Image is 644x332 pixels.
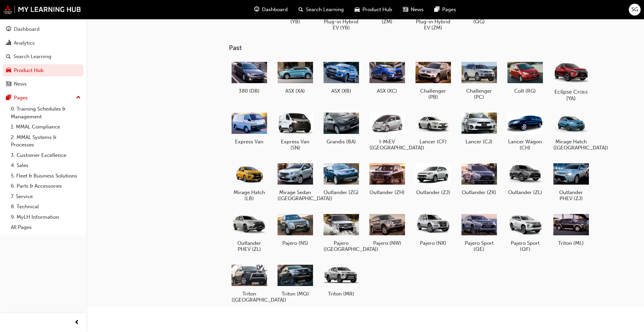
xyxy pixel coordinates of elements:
[278,88,313,94] h5: ASX (XA)
[8,181,84,191] a: 6. Parts & Accessories
[553,189,589,201] h5: Outlander PHEV (ZJ)
[229,159,269,204] a: Mirage Hatch (LB)
[461,88,497,100] h5: Challenger (PC)
[14,25,40,33] div: Dashboard
[8,150,84,161] a: 3. Customer Excellence
[321,108,361,147] a: Grandis (BA)
[415,189,451,195] h5: Outlander (ZJ)
[507,189,543,195] h5: Outlander (ZL)
[505,57,545,97] a: Colt (RG)
[324,291,359,297] h5: Triton (MR)
[6,40,11,46] span: chart-icon
[8,132,84,150] a: 2. MMAL Systems & Processes
[3,50,84,63] a: Search Learning
[442,6,456,14] span: Pages
[415,88,451,100] h5: Challenger (PB)
[505,210,545,255] a: Pajero Sport (QF)
[324,13,359,31] h5: Eclipse Cross Plug-in Hybrid EV (YB)
[6,54,11,60] span: search-icon
[8,122,84,132] a: 1. MMAL Compliance
[6,68,11,74] span: car-icon
[8,160,84,171] a: 4. Sales
[629,4,641,16] button: SG
[403,5,408,14] span: news-icon
[321,57,361,97] a: ASX (XB)
[8,212,84,222] a: 9. MyLH Information
[369,189,405,195] h5: Outlander (ZH)
[367,159,407,198] a: Outlander (ZH)
[369,139,405,151] h5: I-MiEV ([GEOGRAPHIC_DATA])
[413,108,453,147] a: Lancer (CF)
[349,3,398,17] a: car-iconProduct Hub
[429,3,461,17] a: pages-iconPages
[369,88,405,94] h5: ASX (XC)
[411,6,424,14] span: News
[321,260,361,300] a: Triton (MR)
[461,189,497,195] h5: Outlander (ZK)
[507,240,543,252] h5: Pajero Sport (QF)
[461,139,497,145] h5: Lancer (CJ)
[275,108,315,153] a: Express Van (SN)
[232,291,267,303] h5: Triton ([GEOGRAPHIC_DATA])
[459,210,499,255] a: Pajero Sport (QE)
[14,53,51,61] div: Search Learning
[413,159,453,198] a: Outlander (ZJ)
[367,108,407,153] a: I-MiEV ([GEOGRAPHIC_DATA])
[415,240,451,246] h5: Pajero (NX)
[355,5,360,14] span: car-icon
[324,240,359,252] h5: Pajero ([GEOGRAPHIC_DATA])
[74,318,79,327] span: prev-icon
[14,94,28,102] div: Pages
[552,89,590,101] h5: Eclipse Cross (YA)
[3,92,84,104] button: Pages
[413,57,453,103] a: Challenger (PB)
[8,104,84,122] a: 0. Training Schedules & Management
[324,88,359,94] h5: ASX (XB)
[398,3,429,17] a: news-iconNews
[507,88,543,94] h5: Colt (RG)
[275,159,315,204] a: Mirage Sedan ([GEOGRAPHIC_DATA])
[278,240,313,246] h5: Pajero (NS)
[275,57,315,97] a: ASX (XA)
[3,37,84,49] a: Analytics
[76,93,81,102] span: up-icon
[3,23,84,35] a: Dashboard
[8,191,84,202] a: 7. Service
[507,139,543,151] h5: Lancer Wagon (CH)
[278,291,313,297] h5: Triton (MQ)
[229,57,269,97] a: 380 (DB)
[505,159,545,198] a: Outlander (ZL)
[415,139,451,145] h5: Lancer (CF)
[367,57,407,97] a: ASX (XC)
[229,44,613,52] h3: Past
[8,171,84,181] a: 5. Fleet & Business Solutions
[306,6,344,14] span: Search Learning
[232,240,267,252] h5: Outlander PHEV (ZL)
[551,108,591,153] a: Mirage Hatch ([GEOGRAPHIC_DATA])
[275,260,315,300] a: Triton (MQ)
[362,6,392,14] span: Product Hub
[3,5,81,14] img: mmal
[6,81,11,87] span: news-icon
[505,108,545,153] a: Lancer Wagon (CH)
[321,210,361,255] a: Pajero ([GEOGRAPHIC_DATA])
[254,5,259,14] span: guage-icon
[553,139,589,151] h5: Mirage Hatch ([GEOGRAPHIC_DATA])
[551,57,591,103] a: Eclipse Cross (YA)
[249,3,293,17] a: guage-iconDashboard
[8,201,84,212] a: 8. Technical
[631,6,638,14] span: SG
[229,260,269,306] a: Triton ([GEOGRAPHIC_DATA])
[413,210,453,249] a: Pajero (NX)
[459,159,499,198] a: Outlander (ZK)
[6,95,11,101] span: pages-icon
[275,210,315,249] a: Pajero (NS)
[459,108,499,147] a: Lancer (CJ)
[229,108,269,147] a: Express Van
[278,189,313,201] h5: Mirage Sedan ([GEOGRAPHIC_DATA])
[262,6,288,14] span: Dashboard
[415,13,451,31] h5: Outlander Plug-in Hybrid EV (ZM)
[299,5,303,14] span: search-icon
[551,210,591,249] a: Triton (ML)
